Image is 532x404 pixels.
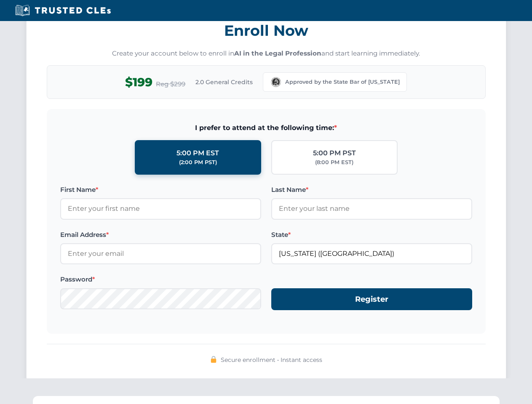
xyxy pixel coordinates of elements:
[125,73,152,92] span: $199
[156,79,185,89] span: Reg $299
[271,288,472,311] button: Register
[60,122,472,133] span: I prefer to attend at the following time:
[195,77,253,87] span: 2.0 General Credits
[285,78,400,86] span: Approved by the State Bar of [US_STATE]
[176,148,219,159] div: 5:00 PM EST
[271,230,472,240] label: State
[270,76,282,88] img: Washington Bar
[60,243,261,264] input: Enter your email
[271,198,472,219] input: Enter your last name
[210,356,217,363] img: 🔒
[271,185,472,195] label: Last Name
[221,355,322,364] span: Secure enrollment • Instant access
[271,243,472,264] input: Washington (WA)
[60,198,261,219] input: Enter your first name
[47,17,486,44] h3: Enroll Now
[315,158,353,167] div: (8:00 PM EST)
[60,274,261,284] label: Password
[13,4,113,17] img: Trusted CLEs
[47,49,486,58] p: Create your account below to enroll in and start learning immediately.
[60,185,261,195] label: First Name
[60,230,261,240] label: Email Address
[313,148,356,159] div: 5:00 PM PST
[234,49,321,57] strong: AI in the Legal Profession
[179,158,217,167] div: (2:00 PM PST)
